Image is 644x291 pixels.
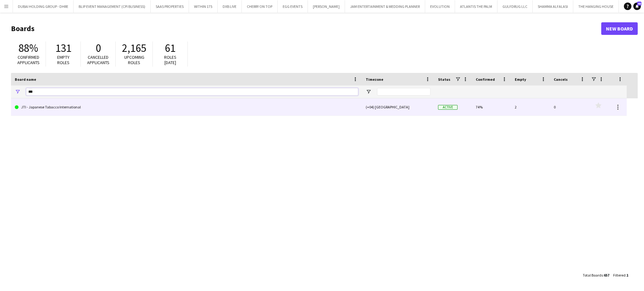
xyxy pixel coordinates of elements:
div: : [613,269,628,281]
div: 2 [511,98,550,116]
span: 61 [165,41,175,55]
span: Confirmed applicants [17,54,40,65]
div: 0 [550,98,589,116]
button: DUBAI HOLDING GROUP - DHRE [13,0,74,13]
button: SAAS PROPERTIES [151,0,189,13]
button: Open Filter Menu [15,89,20,95]
button: [PERSON_NAME] [308,0,345,13]
div: (+04) [GEOGRAPHIC_DATA] [362,98,434,116]
span: Empty [515,77,526,82]
span: 131 [55,41,71,55]
a: JTI - Japanese Tabacco International [15,98,358,116]
span: Upcoming roles [124,54,144,65]
span: 88% [19,41,38,55]
button: SHAMMA ALFALASI [533,0,573,13]
span: Status [438,77,450,82]
a: New Board [601,22,638,35]
button: CHERRY ON TOP [242,0,278,13]
span: Board name [15,77,36,82]
span: 40 [637,2,641,6]
input: Board name Filter Input [26,88,358,96]
span: Confirmed [476,77,495,82]
button: BLIP EVENT MANAGEMENT (CPI BUSINESS) [74,0,151,13]
input: Timezone Filter Input [377,88,430,96]
a: 40 [633,3,641,10]
h1: Boards [11,24,601,33]
span: 2,165 [122,41,146,55]
div: : [583,269,609,281]
span: Total Boards [583,273,603,277]
button: ATLANTIS THE PALM [455,0,497,13]
button: WITHIN 175 [189,0,218,13]
span: Timezone [366,77,383,82]
button: EVOLUTION [425,0,455,13]
span: 657 [604,273,609,277]
span: Active [438,105,458,110]
span: Empty roles [57,54,69,65]
button: GULFDRUG LLC [497,0,533,13]
span: 0 [96,41,101,55]
div: 74% [472,98,511,116]
button: Open Filter Menu [366,89,371,95]
button: DXB LIVE [218,0,242,13]
span: Filtered [613,273,625,277]
button: EGG EVENTS [278,0,308,13]
span: Cancels [554,77,568,82]
span: Roles [DATE] [164,54,176,65]
button: THE HANGING HOUSE [573,0,619,13]
button: JAM ENTERTAINMENT & WEDDING PLANNER [345,0,425,13]
span: Cancelled applicants [87,54,109,65]
span: 1 [626,273,628,277]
